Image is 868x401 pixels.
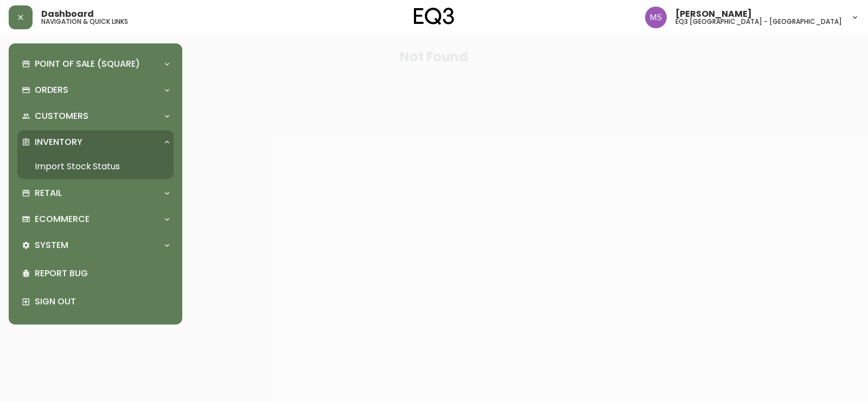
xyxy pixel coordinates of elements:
a: Import Stock Status [17,154,174,179]
span: Dashboard [41,10,94,18]
div: Point of Sale (Square) [17,52,174,76]
p: Ecommerce [35,213,90,225]
div: Ecommerce [17,207,174,231]
div: Sign Out [17,288,174,316]
img: logo [414,8,454,25]
div: Customers [17,104,174,128]
h5: navigation & quick links [41,18,128,25]
p: Orders [35,84,68,96]
p: Point of Sale (Square) [35,58,140,70]
div: Orders [17,78,174,102]
p: Customers [35,110,88,122]
div: Report Bug [17,259,174,288]
p: Report Bug [35,268,169,279]
div: System [17,233,174,257]
p: Inventory [35,136,82,148]
div: Inventory [17,130,174,154]
p: Sign Out [35,296,169,308]
p: System [35,239,68,251]
img: 1b6e43211f6f3cc0b0729c9049b8e7af [645,7,667,28]
div: Retail [17,181,174,205]
p: Retail [35,187,62,199]
span: [PERSON_NAME] [675,10,752,18]
h5: eq3 [GEOGRAPHIC_DATA] - [GEOGRAPHIC_DATA] [675,18,842,25]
